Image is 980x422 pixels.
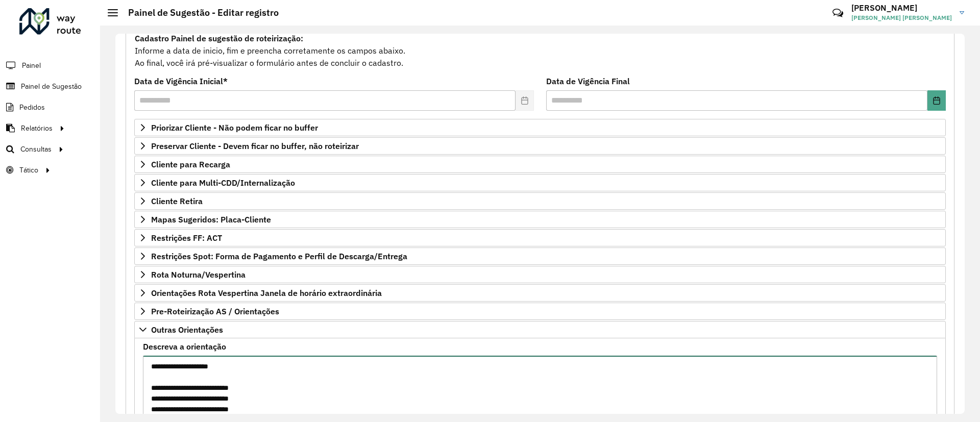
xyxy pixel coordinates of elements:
h3: [PERSON_NAME] [851,3,952,13]
span: Cliente para Recarga [151,160,230,168]
span: Cliente Retira [151,197,203,205]
span: [PERSON_NAME] [PERSON_NAME] [851,13,952,22]
span: Cliente para Multi-CDD/Internalização [151,179,295,187]
div: Informe a data de inicio, fim e preencha corretamente os campos abaixo. Ao final, você irá pré-vi... [134,32,946,69]
a: Mapas Sugeridos: Placa-Cliente [134,211,946,228]
label: Data de Vigência Inicial [134,75,228,87]
span: Preservar Cliente - Devem ficar no buffer, não roteirizar [151,142,359,150]
span: Outras Orientações [151,326,223,334]
span: Orientações Rota Vespertina Janela de horário extraordinária [151,289,382,297]
span: Consultas [20,144,52,155]
a: Outras Orientações [134,321,946,338]
a: Rota Noturna/Vespertina [134,266,946,283]
a: Contato Rápido [827,2,849,24]
span: Priorizar Cliente - Não podem ficar no buffer [151,123,318,132]
span: Pedidos [19,102,45,113]
strong: Cadastro Painel de sugestão de roteirização: [135,33,303,43]
a: Restrições Spot: Forma de Pagamento e Perfil de Descarga/Entrega [134,247,946,265]
span: Painel [22,60,41,71]
span: Rota Noturna/Vespertina [151,270,246,279]
label: Data de Vigência Final [546,75,630,87]
a: Restrições FF: ACT [134,229,946,246]
button: Choose Date [927,90,946,111]
span: Pre-Roteirização AS / Orientações [151,307,279,315]
a: Orientações Rota Vespertina Janela de horário extraordinária [134,284,946,302]
span: Restrições Spot: Forma de Pagamento e Perfil de Descarga/Entrega [151,252,407,260]
a: Priorizar Cliente - Não podem ficar no buffer [134,119,946,136]
h2: Painel de Sugestão - Editar registro [118,7,279,18]
span: Restrições FF: ACT [151,234,222,242]
span: Painel de Sugestão [21,81,82,92]
a: Preservar Cliente - Devem ficar no buffer, não roteirizar [134,137,946,155]
label: Descreva a orientação [143,340,226,353]
span: Tático [19,165,38,176]
a: Cliente Retira [134,192,946,210]
a: Cliente para Multi-CDD/Internalização [134,174,946,191]
span: Relatórios [21,123,53,134]
a: Pre-Roteirização AS / Orientações [134,303,946,320]
a: Cliente para Recarga [134,156,946,173]
span: Mapas Sugeridos: Placa-Cliente [151,215,271,224]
